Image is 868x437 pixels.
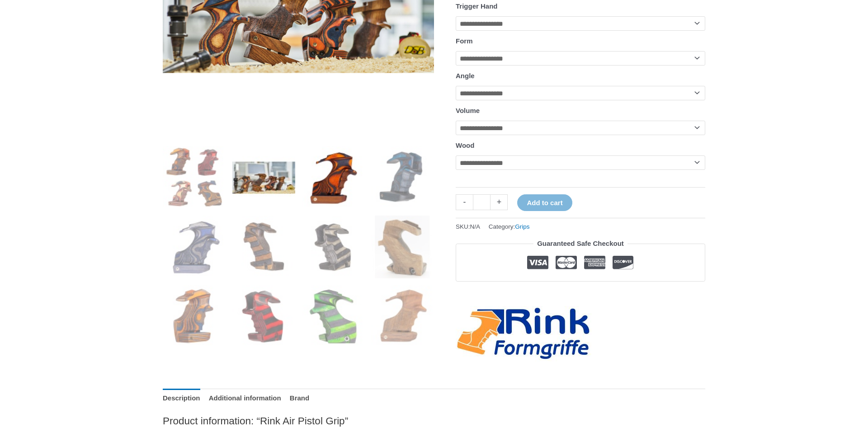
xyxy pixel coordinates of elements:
img: Rink Air Pistol Grip - Image 4 [371,146,434,209]
img: Rink Air Pistol Grip - Image 6 [232,216,295,278]
label: Form [456,37,473,45]
a: Description [163,389,200,408]
a: + [491,194,508,210]
img: Rink Air Pistol Grip - Image 9 [163,285,226,348]
span: SKU: [456,221,480,232]
img: Rink Air Pistol Grip [163,146,226,209]
a: Additional information [209,389,281,408]
img: Rink Air Pistol Grip - Image 2 [232,146,295,209]
img: Rink Air Pistol Grip - Image 11 [302,285,365,348]
img: Rink Air Pistol Grip - Image 12 [371,285,434,348]
label: Wood [456,141,474,149]
a: - [456,194,473,210]
label: Volume [456,107,480,114]
h2: Product information: “Rink Air Pistol Grip” [163,414,705,428]
input: Product quantity [473,194,491,210]
button: Add to cart [517,194,572,211]
img: Rink Air Pistol Grip - Image 7 [302,216,365,278]
img: Rink Air Pistol Grip - Image 3 [302,146,365,209]
span: N/A [470,223,481,230]
a: Rink-Formgriffe [456,306,591,362]
legend: Guaranteed Safe Checkout [533,237,627,250]
a: Brand [290,389,309,408]
img: Rink Air Pistol Grip - Image 5 [163,216,226,278]
span: Category: [489,221,530,232]
a: Grips [515,223,529,230]
img: Rink Air Pistol Grip - Image 10 [232,285,295,348]
img: Rink Air Pistol Grip - Image 8 [371,216,434,278]
iframe: Customer reviews powered by Trustpilot [456,288,705,299]
label: Trigger Hand [456,2,498,10]
label: Angle [456,72,475,80]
